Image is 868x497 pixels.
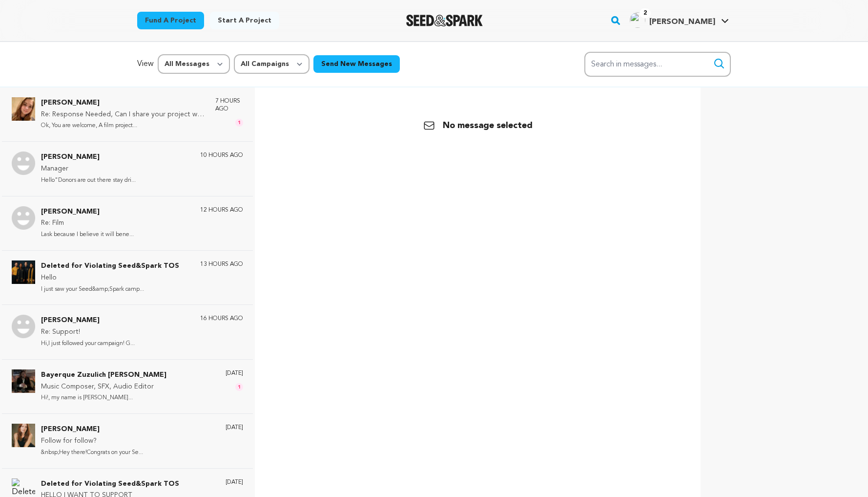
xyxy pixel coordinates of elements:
p: 13 hours ago [200,260,243,268]
span: 1 [235,119,243,127]
p: [PERSON_NAME] [41,151,136,163]
img: Sarah Joy Photo [12,151,35,175]
a: Start a project [210,12,279,29]
p: No message selected [423,119,533,132]
a: Fund a project [137,12,204,29]
span: 1 [235,383,243,391]
p: 16 hours ago [200,315,243,323]
p: Hello"Donors are out there stay dri... [41,175,136,186]
p: Re: Film [41,217,134,229]
p: Lask because I believe it will bene... [41,229,134,240]
p: [DATE] [226,478,243,486]
p: [PERSON_NAME] [41,206,134,218]
p: [PERSON_NAME] [41,315,135,326]
p: 12 hours ago [200,206,243,214]
p: Ok, You are welcome, A film project... [41,120,206,131]
p: [PERSON_NAME] [41,97,206,109]
p: View [137,58,154,70]
img: Emma Martinez Photo [12,97,35,121]
a: Seed&Spark Homepage [406,15,483,26]
p: 7 hours ago [215,97,243,113]
p: Music Composer, SFX, Audio Editor [41,381,166,393]
div: Fleming F.'s Profile [630,12,715,28]
p: Re: Support! [41,326,135,338]
p: I just saw your Seed&amp;Spark camp... [41,284,179,295]
img: Samuel Eric Photo [12,206,35,230]
a: Fleming F.'s Profile [628,10,731,28]
p: Re: Response Needed, Can I share your project with my friend and family!!! [41,109,206,121]
p: Deleted for Violating Seed&Spark TOS [41,478,179,490]
p: [DATE] [226,369,243,377]
img: ACg8ocItP6AZ6RdpRRbyrUi1Qj74W5eKEPXrlXan2VOF08jA4mZwQU1UZw=s96-c [630,12,645,28]
span: Fleming F.'s Profile [628,10,731,31]
p: Deleted for Violating Seed&Spark TOS [41,260,179,272]
p: [DATE] [226,424,243,432]
img: Deleted for Violating Seed&Spark TOS Photo [12,260,35,284]
img: Bayerque Zuzulich Duggan Photo [12,369,35,393]
p: &nbsp;Hey there!Congrats on your Se... [41,447,143,458]
p: Hello [41,272,179,284]
p: [PERSON_NAME] [41,424,143,435]
input: Search in messages... [584,52,731,77]
p: Hi!, my name is [PERSON_NAME]... [41,392,166,404]
p: 10 hours ago [200,151,243,159]
p: Hi,I just followed your campaign! G... [41,338,135,349]
span: 2 [640,8,651,18]
img: Seed&Spark Logo Dark Mode [406,15,483,26]
span: [PERSON_NAME] [649,18,715,26]
img: Mariana Hutchinson Photo [12,315,35,338]
p: Bayerque Zuzulich [PERSON_NAME] [41,369,166,381]
p: Manager [41,163,136,175]
img: Cerridwyn McCaffrey Photo [12,424,35,447]
button: Send New Messages [313,55,400,73]
p: Follow for follow? [41,435,143,447]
